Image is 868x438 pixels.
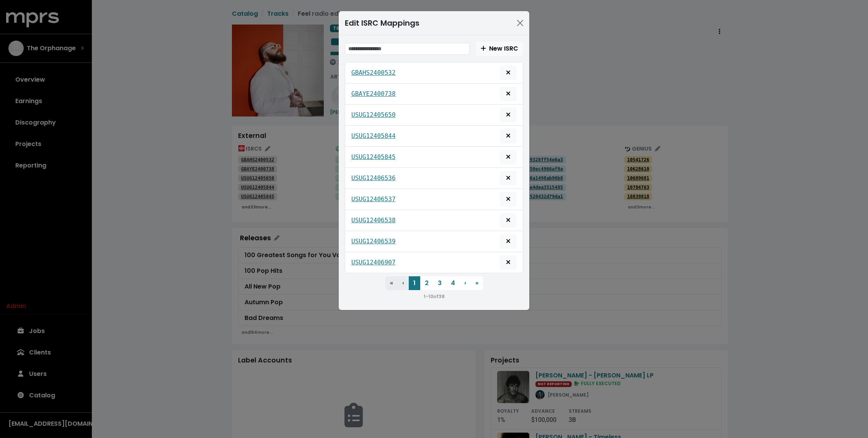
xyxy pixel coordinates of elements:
a: GBAYE2400738 [351,89,396,98]
button: Delete mapping for this ISRC [500,108,517,122]
tt: USUG12406538 [351,217,396,224]
button: Create new ISRC track mapping [476,41,523,56]
div: Edit ISRC Mappings [345,17,419,29]
button: Delete mapping for this ISRC [500,87,517,101]
tt: USUG12405650 [351,111,396,118]
button: Delete mapping for this ISRC [500,255,517,270]
a: USUG12406907 [351,258,396,267]
button: 2 [420,276,433,290]
span: › [464,279,466,287]
tt: USUG12405845 [351,153,396,161]
a: USUG12405845 [351,153,396,162]
button: 1 [409,276,420,290]
button: Close [514,17,526,29]
button: Delete mapping for this ISRC [500,192,517,207]
a: USUG12406537 [351,195,396,204]
tt: USUG12405844 [351,132,396,139]
button: Delete mapping for this ISRC [500,150,517,164]
button: Delete mapping for this ISRC [500,234,517,249]
span: New ISRC [481,44,518,53]
tt: USUG12406537 [351,195,396,203]
small: 1 - 10 of 38 [424,293,445,300]
span: » [475,279,478,287]
a: USUG12406536 [351,174,396,183]
a: USUG12405650 [351,110,396,120]
tt: USUG12406536 [351,174,396,182]
button: Delete mapping for this ISRC [500,171,517,185]
a: USUG12406539 [351,237,396,246]
button: Delete mapping for this ISRC [500,213,517,228]
a: USUG12405844 [351,131,396,141]
a: GBAHS2400532 [351,68,396,77]
tt: USUG12406907 [351,259,396,266]
tt: USUG12406539 [351,238,396,245]
button: 3 [433,276,446,290]
a: USUG12406538 [351,216,396,225]
button: Delete mapping for this ISRC [500,66,517,80]
button: Delete mapping for this ISRC [500,129,517,143]
button: 4 [446,276,460,290]
tt: GBAYE2400738 [351,90,396,97]
tt: GBAHS2400532 [351,69,396,76]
